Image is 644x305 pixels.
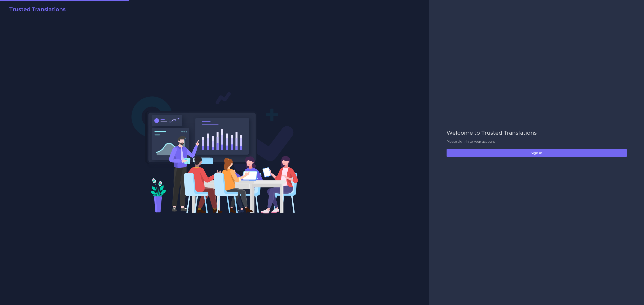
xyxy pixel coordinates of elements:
[447,139,627,144] p: Please sign-in to your account
[131,92,298,214] img: Login V2
[9,6,66,13] h2: Trusted Translations
[447,149,627,157] button: Sign in
[447,130,627,136] h2: Welcome to Trusted Translations
[6,6,66,14] a: Trusted Translations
